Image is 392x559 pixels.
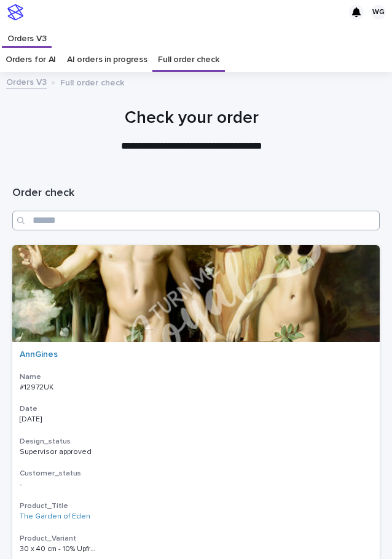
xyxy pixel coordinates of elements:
[12,186,380,201] h1: Order check
[20,372,372,382] h3: Name
[20,542,99,553] p: 30 x 40 cm - 10% Upfront Payment
[20,480,96,489] p: -
[158,47,219,72] a: Full order check
[20,350,58,360] a: AnnGines
[12,107,370,130] h1: Check your order
[7,4,23,20] img: stacker-logo-s-only.png
[20,404,372,414] h3: Date
[60,75,124,88] p: Full order check
[20,512,90,521] a: The Garden of Eden
[67,47,147,72] a: AI orders in progress
[20,415,96,424] p: [DATE]
[20,534,372,544] h3: Product_Variant
[12,211,380,230] input: Search
[371,5,386,20] div: WG
[20,437,372,447] h3: Design_status
[2,25,52,46] a: Orders V3
[6,74,47,88] a: Orders V3
[20,381,56,392] p: #12972UK
[20,469,372,479] h3: Customer_status
[20,448,96,456] p: Supervisor approved
[20,501,372,511] h3: Product_Title
[7,25,46,44] p: Orders V3
[6,47,56,72] a: Orders for AI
